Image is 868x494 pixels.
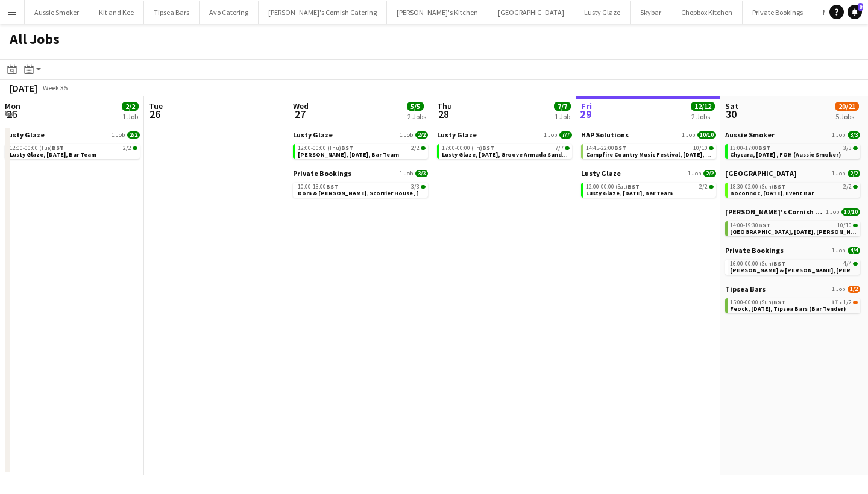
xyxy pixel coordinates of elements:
button: Private Bookings [743,1,813,24]
span: 2/2 [123,145,131,151]
span: Lusty Glaze, 28th August, Groove Armada Sundowner Gig [442,151,592,158]
span: Thu [437,101,452,111]
span: 28 [435,107,452,121]
span: BST [758,221,770,229]
span: Lusty Glaze [293,130,333,139]
span: 10:00-18:00 [298,184,338,190]
span: 2/2 [122,102,139,111]
span: Wed [293,101,309,111]
span: 1 Job [832,131,845,139]
span: 10/10 [693,145,708,151]
a: 8 [848,5,862,19]
a: Lusty Glaze1 Job2/2 [293,130,428,139]
span: 12:00-00:00 (Thu) [298,145,353,151]
span: 7/7 [559,131,572,139]
div: 1 Job [122,112,138,121]
span: HAP Solutions [581,130,629,139]
div: Lusty Glaze1 Job2/212:00-00:00 (Tue)BST2/2Lusty Glaze, [DATE], Bar Team [5,130,140,161]
span: 1 Job [682,131,695,139]
span: 10/10 [837,222,852,228]
span: 3/3 [411,184,420,190]
a: 12:00-00:00 (Tue)BST2/2Lusty Glaze, [DATE], Bar Team [10,144,137,158]
div: Private Bookings1 Job4/416:00-00:00 (Sun)BST4/4[PERSON_NAME] & [PERSON_NAME], [PERSON_NAME] en [P... [725,246,860,284]
span: Lusty Glaze, 29th August, Bar Team [586,189,673,197]
div: Lusty Glaze1 Job2/212:00-00:00 (Sat)BST2/2Lusty Glaze, [DATE], Bar Team [581,169,716,200]
span: BST [326,183,338,190]
div: 1 Job [555,112,570,121]
span: 4/4 [848,247,860,254]
button: Lusty Glaze [574,1,631,24]
span: BST [773,298,785,306]
span: 25 [3,107,20,121]
a: Lusty Glaze1 Job7/7 [437,130,572,139]
span: 5/5 [407,102,424,111]
a: 14:45-22:00BST10/10Campfire Country Music Festival, [DATE], Bar (HAP) [586,144,714,158]
button: Skybar [631,1,671,24]
div: Lusty Glaze1 Job2/212:00-00:00 (Thu)BST2/2[PERSON_NAME], [DATE], Bar Team [293,130,428,169]
button: [PERSON_NAME]'s Cornish Catering [259,1,387,24]
button: [PERSON_NAME]'s Kitchen [387,1,488,24]
span: 2/2 [703,170,716,177]
span: 15:00-00:00 (Sun) [730,299,785,305]
span: 4/4 [843,261,852,267]
button: Kit and Kee [89,1,144,24]
span: 1/2 [853,301,858,304]
div: Lusty Glaze1 Job7/717:00-00:00 (Fri)BST7/7Lusty Glaze, [DATE], Groove Armada Sundowner Gig [437,130,572,161]
span: Lusty Glaze [437,130,477,139]
a: 16:00-00:00 (Sun)BST4/4[PERSON_NAME] & [PERSON_NAME], [PERSON_NAME] en [PERSON_NAME], [DATE] [730,260,858,274]
span: 3/3 [415,170,428,177]
span: Aussie Smoker [725,130,775,139]
span: 12:00-00:00 (Sat) [586,184,640,190]
span: 2/2 [421,146,426,150]
span: 1I [831,299,838,305]
a: Lusty Glaze1 Job2/2 [581,169,716,178]
span: 2/2 [411,145,420,151]
span: 1 Job [832,286,845,293]
span: Lusty Glaze, 25th August, Bar Team [10,151,96,158]
span: 2/2 [848,170,860,177]
a: [GEOGRAPHIC_DATA]1 Job2/2 [725,169,860,178]
div: 2 Jobs [407,112,426,121]
span: 1 Job [688,170,701,177]
span: Tipsea Bars [725,284,766,293]
span: 1 Job [112,131,125,139]
span: 8 [858,3,863,11]
span: 7/7 [565,146,570,150]
span: 1 Job [544,131,557,139]
span: 1/2 [843,299,852,305]
span: 17:00-00:00 (Fri) [442,145,494,151]
div: • [730,299,858,305]
a: 10:00-18:00BST3/3Dom & [PERSON_NAME], Scorrier House, [DATE] [298,183,426,196]
span: 3/3 [848,131,860,139]
span: 12:00-00:00 (Tue) [10,145,64,151]
span: 1 Job [400,131,413,139]
span: 10/10 [697,131,716,139]
div: [GEOGRAPHIC_DATA]1 Job2/218:30-02:00 (Sun)BST2/2Boconnoc, [DATE], Event Bar [725,169,860,207]
span: Feock, 30th August, Tipsea Bars (Bar Tender) [730,305,846,313]
span: Chycara, 30th August , FOH (Aussie Smoker) [730,151,841,158]
span: 1/2 [848,286,860,293]
span: 14:45-22:00 [586,145,626,151]
a: 17:00-00:00 (Fri)BST7/7Lusty Glaze, [DATE], Groove Armada Sundowner Gig [442,144,570,158]
a: [PERSON_NAME]'s Cornish Catering1 Job10/10 [725,207,860,216]
div: Aussie Smoker1 Job3/313:00-17:00BST3/3Chycara, [DATE] , FOH (Aussie Smoker) [725,130,860,169]
a: 12:00-00:00 (Sat)BST2/2Lusty Glaze, [DATE], Bar Team [586,183,714,196]
span: 29 [579,107,592,121]
span: BST [773,260,785,267]
span: 7/7 [555,145,564,151]
span: 16:00-00:00 (Sun) [730,261,785,267]
span: 7/7 [554,102,571,111]
button: [GEOGRAPHIC_DATA] [488,1,574,24]
span: 1 Job [832,170,845,177]
a: Lusty Glaze1 Job2/2 [5,130,140,139]
span: BST [627,183,640,190]
span: Tue [149,101,163,111]
a: 18:30-02:00 (Sun)BST2/2Boconnoc, [DATE], Event Bar [730,183,858,196]
a: 12:00-00:00 (Thu)BST2/2[PERSON_NAME], [DATE], Bar Team [298,144,426,158]
span: Week 35 [40,83,70,92]
a: 15:00-00:00 (Sun)BST1I•1/2Feock, [DATE], Tipsea Bars (Bar Tender) [730,298,858,312]
span: 2/2 [853,185,858,189]
div: Tipsea Bars1 Job1/215:00-00:00 (Sun)BST1I•1/2Feock, [DATE], Tipsea Bars (Bar Tender) [725,284,860,316]
span: Private Bookings [725,246,784,255]
button: Tipsea Bars [144,1,200,24]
